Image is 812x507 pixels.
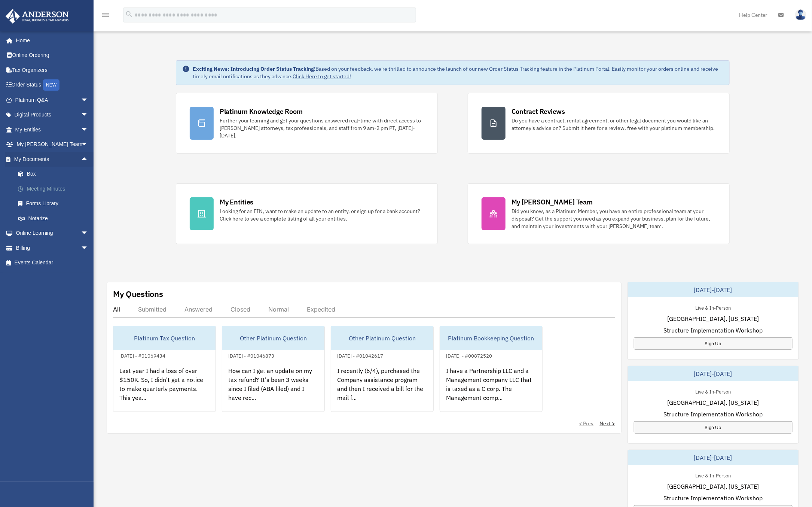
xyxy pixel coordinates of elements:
a: Click Here to get started! [293,73,351,80]
span: arrow_drop_down [81,107,96,123]
a: My Entities Looking for an EIN, want to make an update to an entity, or sign up for a bank accoun... [176,183,438,244]
div: Last year I had a loss of over $150K. So, I didn't get a notice to make quarterly payments. This ... [113,360,216,419]
a: Online Learningarrow_drop_down [5,226,100,241]
a: Platinum Q&Aarrow_drop_down [5,92,100,107]
div: [DATE] - #01042617 [331,351,389,359]
span: Structure Implementation Workshop [663,494,763,503]
img: User Pic [795,9,806,20]
div: My [PERSON_NAME] Team [512,197,593,207]
span: arrow_drop_down [81,122,96,137]
a: Notarize [10,211,100,226]
strong: Exciting News: Introducing Order Status Tracking! [193,66,315,72]
div: Contract Reviews [512,107,565,116]
a: My [PERSON_NAME] Team Did you know, as a Platinum Member, you have an entire professional team at... [468,183,730,244]
div: Platinum Bookkeeping Question [440,326,542,350]
a: menu [101,13,110,19]
div: Closed [231,306,250,313]
a: Other Platinum Question[DATE] - #01046873How can I get an update on my tax refund? It's been 3 we... [222,326,325,412]
div: Other Platinum Question [222,326,324,350]
span: arrow_drop_down [81,92,96,108]
a: Order StatusNEW [5,78,100,93]
i: search [125,10,133,18]
a: Sign Up [634,337,793,350]
span: arrow_drop_down [81,226,96,241]
div: Did you know, as a Platinum Member, you have an entire professional team at your disposal? Get th... [512,207,716,230]
span: [GEOGRAPHIC_DATA], [US_STATE] [667,314,759,323]
div: Submitted [138,306,167,313]
a: Platinum Knowledge Room Further your learning and get your questions answered real-time with dire... [176,93,438,154]
div: Answered [184,306,213,313]
span: [GEOGRAPHIC_DATA], [US_STATE] [667,398,759,407]
a: Next > [600,420,615,427]
a: Home [5,33,96,48]
div: All [113,306,120,313]
span: arrow_drop_up [81,152,96,167]
div: [DATE] - #01069434 [113,351,171,359]
a: Billingarrow_drop_down [5,240,100,255]
div: Other Platinum Question [331,326,433,350]
span: arrow_drop_down [81,137,96,152]
div: My Questions [113,288,163,300]
div: My Entities [220,197,253,207]
span: [GEOGRAPHIC_DATA], [US_STATE] [667,482,759,491]
div: [DATE]-[DATE] [628,282,799,297]
div: Live & In-Person [689,387,737,395]
a: Events Calendar [5,255,100,270]
a: Box [10,167,100,182]
div: Looking for an EIN, want to make an update to an entity, or sign up for a bank account? Click her... [220,207,424,222]
div: [DATE]-[DATE] [628,450,799,465]
a: Platinum Bookkeeping Question[DATE] - #00872520I have a Partnership LLC and a Management company ... [440,326,543,412]
a: Sign Up [634,421,793,434]
div: [DATE]-[DATE] [628,366,799,381]
a: Online Ordering [5,48,100,63]
a: Tax Organizers [5,63,100,78]
div: [DATE] - #00872520 [440,351,498,359]
div: Normal [268,306,289,313]
div: Live & In-Person [689,303,737,311]
span: Structure Implementation Workshop [663,326,763,335]
div: I have a Partnership LLC and a Management company LLC that is taxed as a C corp. The Management c... [440,360,542,419]
div: [DATE] - #01046873 [222,351,280,359]
img: Anderson Advisors Platinum Portal [3,9,71,24]
a: My Entitiesarrow_drop_down [5,122,100,137]
a: Forms Library [10,196,100,211]
span: arrow_drop_down [81,240,96,256]
div: I recently (6/4), purchased the Company assistance program and then I received a bill for the mai... [331,360,433,419]
a: My [PERSON_NAME] Teamarrow_drop_down [5,137,100,152]
a: Digital Productsarrow_drop_down [5,107,100,122]
div: Do you have a contract, rental agreement, or other legal document you would like an attorney's ad... [512,117,716,132]
div: Expedited [307,306,335,313]
div: Platinum Tax Question [113,326,216,350]
div: NEW [43,79,59,91]
div: Further your learning and get your questions answered real-time with direct access to [PERSON_NAM... [220,117,424,139]
span: Structure Implementation Workshop [663,410,763,419]
div: How can I get an update on my tax refund? It's been 3 weeks since I filed (ABA filed) and I have ... [222,360,324,419]
a: Contract Reviews Do you have a contract, rental agreement, or other legal document you would like... [468,93,730,154]
div: Live & In-Person [689,471,737,479]
i: menu [101,10,110,19]
a: Other Platinum Question[DATE] - #01042617I recently (6/4), purchased the Company assistance progr... [331,326,434,412]
div: Platinum Knowledge Room [220,107,303,116]
a: Meeting Minutes [10,181,100,196]
a: My Documentsarrow_drop_up [5,152,100,167]
div: Based on your feedback, we're thrilled to announce the launch of our new Order Status Tracking fe... [193,65,723,80]
a: Platinum Tax Question[DATE] - #01069434Last year I had a loss of over $150K. So, I didn't get a n... [113,326,216,412]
